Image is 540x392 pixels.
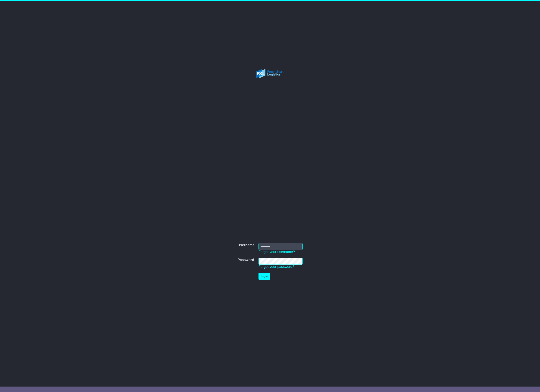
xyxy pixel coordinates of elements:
[249,57,291,90] img: Fresh Start Logistics Pty Ltd
[258,273,270,280] button: Login
[258,265,294,269] a: Forgot your password?
[237,243,254,247] label: Username
[237,258,254,262] label: Password
[258,250,295,254] a: Forgot your username?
